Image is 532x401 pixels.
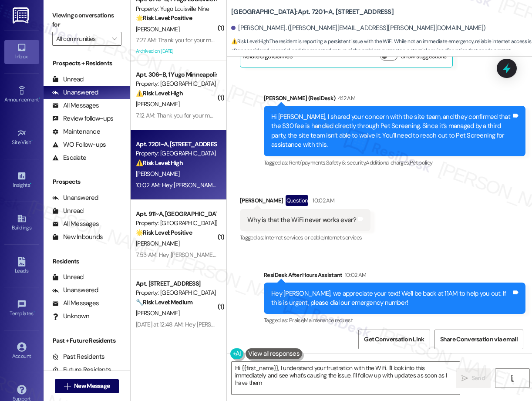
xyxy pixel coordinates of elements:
div: Property: [GEOGRAPHIC_DATA] [136,149,216,158]
div: Unknown [52,312,89,321]
a: Templates • [4,297,39,320]
a: Leads [4,254,39,278]
span: • [31,138,33,144]
div: Property: [GEOGRAPHIC_DATA] [136,288,216,297]
div: Past + Future Residents [44,336,130,345]
strong: 🌟 Risk Level: Positive [136,14,192,22]
div: 4:12 AM [336,94,355,103]
div: Tagged as: [264,314,525,327]
div: 10:02 AM [343,270,367,280]
div: Future Residents [52,365,111,374]
span: Safety & security , [326,159,366,166]
a: Insights • [4,168,39,192]
i:  [461,375,468,382]
span: Send [471,374,485,383]
strong: ⚠️ Risk Level: High [231,38,269,45]
button: Send [456,368,491,388]
i:  [112,35,117,42]
span: Internet services or cable , [265,234,323,241]
div: 7:53 AM: Hey [PERSON_NAME], we appreciate your text! We'll be back at 11AM to help you out. If th... [136,251,503,259]
div: Apt. 306~B, 1 Yugo Minneapolis 412 Lofts [136,70,216,79]
div: Escalate [52,153,86,162]
span: Praise , [289,317,304,324]
div: Unanswered [52,88,98,97]
div: Unanswered [52,286,98,295]
span: Maintenance request [304,317,353,324]
input: All communities [56,32,108,46]
div: WO Follow-ups [52,140,106,149]
div: Prospects [44,177,130,186]
span: • [34,309,35,315]
div: Prospects + Residents [44,59,130,68]
textarea: Hi {{first_name}}, I understand your frustration with the WiFi. I'll look into this immediately a... [232,362,460,394]
div: All Messages [52,101,99,110]
div: All Messages [52,219,99,229]
div: Unread [52,273,84,282]
strong: 🌟 Risk Level: Positive [136,229,192,236]
span: Pet policy [410,159,433,166]
div: [DATE] at 12:48 AM: Hey [PERSON_NAME], we appreciate your text! We'll be back at 11AM to help you... [136,320,529,328]
span: [PERSON_NAME] [136,309,179,317]
div: 10:02 AM: Hey [PERSON_NAME], we appreciate your text! We'll be back at 11AM to help you out. If t... [136,181,506,189]
a: Site Visit • [4,126,39,149]
div: [PERSON_NAME] [240,195,370,209]
div: Unread [52,75,84,84]
div: Hi [PERSON_NAME], I shared your concern with the site team, and they confirmed that the $30 fee i... [271,112,512,150]
div: Past Residents [52,352,105,361]
span: [PERSON_NAME] [136,170,179,178]
span: [PERSON_NAME] [136,25,179,33]
strong: ⚠️ Risk Level: High [136,89,183,97]
a: Account [4,340,39,363]
div: Tagged as: [240,231,370,244]
span: Share Conversation via email [440,335,518,344]
button: Get Conversation Link [358,330,430,349]
div: ResiDesk After Hours Assistant [264,270,525,283]
span: • [39,95,40,101]
div: Property: [GEOGRAPHIC_DATA] 412 Lofts [136,79,216,88]
div: Apt. 911~A, [GEOGRAPHIC_DATA][PERSON_NAME] [136,209,216,219]
div: New Inbounds [52,233,103,242]
img: ResiDesk Logo [13,7,30,24]
div: Property: Yugo Louisville Nine [136,4,216,13]
div: Maintenance [52,127,100,136]
div: Tagged as: [264,156,525,169]
div: Question [286,195,309,206]
b: [GEOGRAPHIC_DATA]: Apt. 7201~A, [STREET_ADDRESS] [231,7,394,17]
div: Archived on [DATE] [135,46,217,57]
div: Unanswered [52,193,98,202]
div: All Messages [52,299,99,308]
span: New Message [74,381,110,391]
div: Why is that the WiFi never works ever? [247,216,357,225]
button: New Message [55,379,119,393]
button: Share Conversation via email [434,330,523,349]
div: Unread [52,206,84,216]
a: Buildings [4,211,39,235]
div: Residents [44,257,130,266]
i:  [509,375,515,382]
strong: ⚠️ Risk Level: High [136,159,183,167]
div: Apt. [STREET_ADDRESS] [136,279,216,288]
div: Apt. 7201~A, [STREET_ADDRESS] [136,140,216,149]
strong: 🔧 Risk Level: Medium [136,298,192,306]
div: 10:02 AM [310,196,334,205]
div: Review follow-ups [52,114,113,123]
label: Show suggestions [401,52,447,61]
div: [PERSON_NAME] (ResiDesk) [264,94,525,106]
span: [PERSON_NAME] [136,100,179,108]
span: : The resident is reporting a persistent issue with the WiFi. While not an immediate emergency, r... [231,37,532,65]
div: Property: [GEOGRAPHIC_DATA][PERSON_NAME] [136,219,216,228]
span: [PERSON_NAME] [136,239,179,247]
i:  [64,383,71,390]
div: Related guidelines [242,52,293,64]
span: Rent/payments , [289,159,326,166]
div: Hey [PERSON_NAME], we appreciate your text! We'll be back at 11AM to help you out. If this is urg... [271,289,512,308]
span: Internet services [323,234,362,241]
a: Inbox [4,40,39,64]
span: Additional charges , [366,159,410,166]
div: [PERSON_NAME]. ([PERSON_NAME][EMAIL_ADDRESS][PERSON_NAME][DOMAIN_NAME]) [231,24,485,33]
label: Viewing conversations for [52,9,121,32]
span: • [30,181,31,187]
span: Get Conversation Link [364,335,424,344]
